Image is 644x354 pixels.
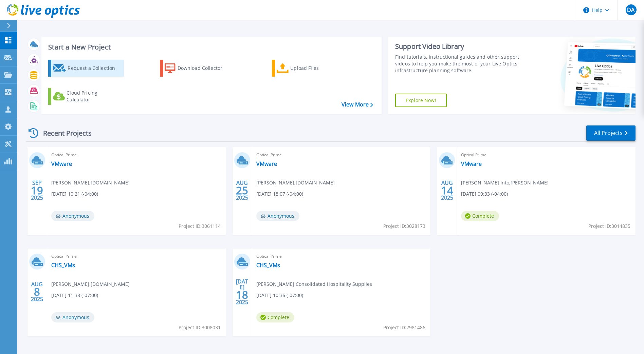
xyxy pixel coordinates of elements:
span: 18 [236,292,248,298]
span: 8 [34,289,40,295]
div: AUG 2025 [31,279,43,304]
span: [DATE] 10:36 (-07:00) [256,292,303,299]
span: 14 [441,188,453,193]
div: Find tutorials, instructional guides and other support videos to help you make the most of your L... [395,54,521,74]
span: [DATE] 09:33 (-04:00) [461,190,508,198]
span: Complete [461,211,499,221]
span: Anonymous [51,211,94,221]
div: Recent Projects [26,125,101,141]
span: Anonymous [256,211,299,221]
div: Support Video Library [395,42,521,51]
span: Anonymous [51,312,94,322]
a: Download Collector [160,60,236,77]
div: AUG 2025 [236,178,249,203]
div: Upload Files [290,61,345,75]
span: 19 [31,188,43,193]
div: Download Collector [178,61,232,75]
span: Optical Prime [51,151,222,159]
span: Project ID: 3061114 [179,222,221,230]
a: Cloud Pricing Calculator [48,88,124,105]
span: [DATE] 18:07 (-04:00) [256,190,303,198]
div: SEP 2025 [31,178,43,203]
div: Cloud Pricing Calculator [67,90,121,103]
a: VMware [461,160,482,167]
span: [PERSON_NAME] , [DOMAIN_NAME] [51,280,130,288]
span: Optical Prime [256,253,427,260]
span: [DATE] 10:21 (-04:00) [51,190,98,198]
span: [DATE] 11:38 (-07:00) [51,292,98,299]
span: Optical Prime [256,151,427,159]
a: Upload Files [272,60,348,77]
span: DA [627,7,634,13]
a: VMware [51,160,72,167]
h3: Start a New Project [48,43,373,51]
span: Complete [256,312,294,322]
span: Project ID: 3014835 [588,222,630,230]
a: View More [342,101,373,108]
span: 25 [236,188,248,193]
a: CHS_VMs [256,262,280,269]
a: Explore Now! [395,94,447,107]
a: Request a Collection [48,60,124,77]
span: Optical Prime [461,151,631,159]
span: [PERSON_NAME] , [DOMAIN_NAME] [51,179,130,186]
span: Project ID: 3028173 [383,222,425,230]
a: CHS_VMs [51,262,75,269]
div: AUG 2025 [441,178,454,203]
span: Project ID: 2981486 [383,324,425,331]
span: [PERSON_NAME] Into , [PERSON_NAME] [461,179,549,186]
span: Optical Prime [51,253,222,260]
span: Project ID: 3008031 [179,324,221,331]
div: [DATE] 2025 [236,279,249,304]
a: All Projects [586,125,636,141]
div: Request a Collection [68,61,122,75]
a: VMware [256,160,277,167]
span: [PERSON_NAME] , [DOMAIN_NAME] [256,179,335,186]
span: [PERSON_NAME] , Consolidated Hospitality Supplies [256,280,372,288]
